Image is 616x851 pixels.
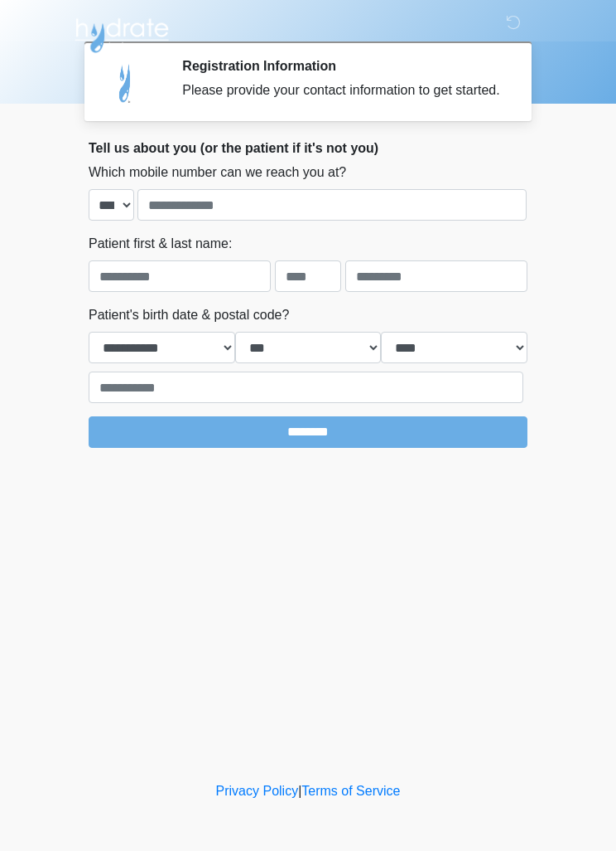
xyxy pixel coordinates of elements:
div: Please provide your contact information to get started. [182,80,503,100]
label: Patient's birth date & postal code? [89,305,289,325]
a: | [298,784,301,798]
a: Privacy Policy [216,784,299,798]
label: Patient first & last name: [89,234,232,254]
a: Terms of Service [301,784,400,798]
h2: Tell us about you (or the patient if it's not you) [89,140,527,156]
img: Agent Avatar [101,58,151,108]
label: Which mobile number can we reach you at? [89,163,346,182]
img: Hydrate IV Bar - Scottsdale Logo [72,12,171,54]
